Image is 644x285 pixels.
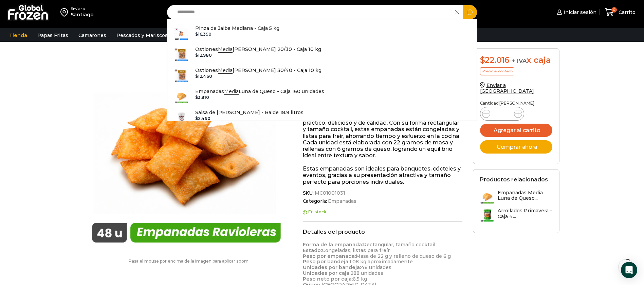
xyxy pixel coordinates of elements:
bdi: 3.810 [195,95,209,100]
h3: Arrollados Primavera - Caja 4... [498,208,553,219]
p: Estas empanadas son ideales para banquetes, cócteles y eventos, gracias a su presentación atracti... [303,165,463,185]
img: empanada-raviolera [85,48,288,252]
span: $ [195,53,198,58]
span: $ [195,116,198,121]
h2: Productos relacionados [480,176,548,183]
a: Papas Fritas [34,29,72,42]
p: Cantidad [PERSON_NAME] [480,101,553,106]
strong: Unidades por bandeja: [303,264,361,270]
a: Salsa de [PERSON_NAME] - Balde 18.9 litros $2.490 [167,107,477,128]
button: Agregar al carrito [480,124,553,137]
p: Pinza de Jaiba Mediana - Caja 5 kg [195,24,279,32]
a: Pinza de Jaiba Mediana - Caja 5 kg $16.390 [167,23,477,44]
a: Arrollados Primavera - Caja 4... [480,208,553,222]
span: $ [195,95,198,100]
span: MC01001031 [314,190,345,196]
span: Categoría: [303,198,463,204]
span: Carrito [617,9,636,16]
span: $ [195,32,198,37]
span: Iniciar sesión [562,9,596,16]
div: Enviar a [71,6,94,11]
a: Iniciar sesión [555,5,596,19]
bdi: 2.490 [195,116,210,121]
bdi: 16.390 [195,32,211,37]
img: address-field-icon.svg [60,6,71,18]
a: Tienda [6,29,31,42]
bdi: 12.980 [195,53,212,58]
p: Ostiones [PERSON_NAME] 30/40 - Caja 10 kg [195,67,321,74]
p: Empanadas ravioleras rellenas con extra queso son la elección perfecta para los que buscan un pro... [303,107,463,159]
div: x caja [480,55,553,65]
a: Enviar a [GEOGRAPHIC_DATA] [480,82,534,94]
span: SKU: [303,190,463,196]
strong: Peso por bandeja: [303,259,349,265]
button: Search button [463,5,477,19]
strong: Estado: [303,247,322,253]
div: Open Intercom Messenger [621,262,637,278]
strong: Forma de la empanada: [303,242,363,248]
strong: Media [218,46,233,53]
strong: Media [218,67,233,74]
p: Ostiones [PERSON_NAME] 20/30 - Caja 10 kg [195,46,321,53]
input: Product quantity [496,109,509,119]
a: Camarones [75,29,110,42]
a: Empanadas [327,198,356,204]
a: Empanadas Media Luna de Queso... [480,190,553,204]
span: $ [480,55,485,65]
div: Santiago [71,11,94,18]
a: 0 Carrito [603,4,637,20]
button: Comprar ahora [480,140,553,154]
p: Empanadas Luna de Queso - Caja 160 unidades [195,88,324,95]
span: $ [195,74,198,79]
span: + IVA [512,57,527,64]
strong: Unidades por caja: [303,270,350,276]
a: EmpanadasMediaLuna de Queso - Caja 160 unidades $3.810 [167,86,477,107]
strong: Peso neto por caja: [303,276,353,282]
span: 0 [611,7,617,13]
h2: Detalles del producto [303,229,463,235]
a: Pescados y Mariscos [113,29,171,42]
a: OstionesMedia[PERSON_NAME] 30/40 - Caja 10 kg $12.460 [167,65,477,86]
strong: Peso por empanada: [303,253,356,259]
p: En stock [303,210,463,214]
bdi: 22.016 [480,55,510,65]
h3: Empanadas Media Luna de Queso... [498,190,553,201]
strong: Media [224,88,239,95]
bdi: 12.460 [195,74,212,79]
p: Precio al contado [480,67,514,75]
a: OstionesMedia[PERSON_NAME] 20/30 - Caja 10 kg $12.980 [167,44,477,65]
p: Pasa el mouse por encima de la imagen para aplicar zoom [85,259,293,264]
p: Salsa de [PERSON_NAME] - Balde 18.9 litros [195,109,303,116]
